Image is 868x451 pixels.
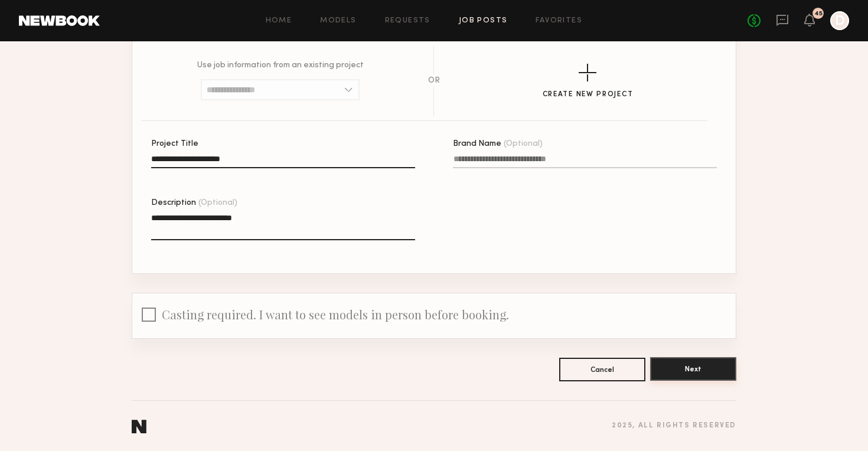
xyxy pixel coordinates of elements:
a: Models [320,17,356,25]
p: Use job information from an existing project [197,61,364,70]
span: Casting required. I want to see models in person before booking. [162,306,509,322]
div: Project Title [151,140,415,148]
input: Brand Name(Optional) [453,155,717,168]
div: Description [151,199,415,207]
a: Job Posts [459,17,508,25]
button: Next [650,357,736,381]
button: Create New Project [543,64,634,99]
span: (Optional) [198,199,237,207]
a: Home [266,17,292,25]
div: 2025 , all rights reserved [612,422,736,430]
textarea: Description(Optional) [151,212,415,240]
a: Requests [385,17,430,25]
div: Brand Name [453,140,717,148]
div: OR [428,77,440,85]
input: Project Title [151,155,415,168]
div: Create New Project [543,91,634,99]
span: (Optional) [504,140,543,148]
a: Favorites [536,17,582,25]
a: D [830,11,849,30]
button: Cancel [559,358,645,381]
div: 45 [814,11,823,17]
